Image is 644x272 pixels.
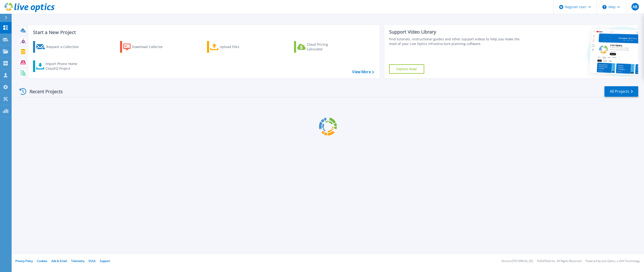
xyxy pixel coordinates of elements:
[220,42,257,52] div: Upload Files
[294,41,346,53] a: Cloud Pricing Calculator
[46,62,82,71] div: Import Phone Home CloudIQ Project
[389,29,521,35] div: Support Video Library
[71,259,84,263] a: Telemetry
[37,259,47,263] a: Cookies
[46,42,83,52] div: Request a Collection
[100,259,110,263] a: Support
[132,42,169,52] div: Download Collector
[307,42,344,52] div: Cloud Pricing Calculator
[15,259,33,263] a: Privacy Policy
[33,30,374,35] h3: Start a New Project
[389,37,521,46] div: Find tutorials, instructional guides and other support videos to help you make the most of your L...
[120,41,172,53] a: Download Collector
[33,41,85,53] a: Request a Collection
[389,64,424,74] a: Explore Now!
[352,70,374,74] a: View More
[537,260,581,263] li: © 2025 Dell Inc. All Rights Reserved
[633,5,637,9] span: AB
[586,260,640,263] li: Powered by Live Optics, a Dell Technology
[207,41,259,53] a: Upload Files
[89,259,96,263] a: EULA
[604,86,638,97] a: All Projects
[51,259,67,263] a: Ads & Email
[18,86,69,97] div: Recent Projects
[501,260,533,263] li: Version: [TECHNICAL_ID]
